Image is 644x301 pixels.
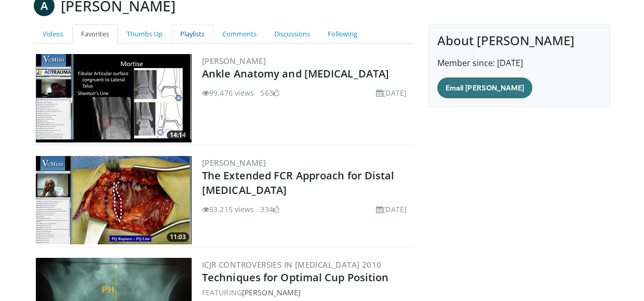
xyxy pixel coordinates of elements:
a: The Extended FCR Approach for Distal [MEDICAL_DATA] [202,168,395,197]
li: [DATE] [376,204,407,215]
a: Videos [34,24,72,44]
p: Member since: [DATE] [437,57,601,69]
a: Discussions [265,24,319,44]
img: 275697_0002_1.png.300x170_q85_crop-smart_upscale.jpg [36,156,192,244]
span: 11:03 [167,232,189,242]
a: Email [PERSON_NAME] [437,77,532,98]
li: 99,476 views [202,87,254,98]
a: Techniques for Optimal Cup Position [202,270,389,284]
a: Following [319,24,366,44]
li: [DATE] [376,87,407,98]
span: 14:14 [167,130,189,140]
a: Comments [213,24,265,44]
li: 563 [260,87,279,98]
li: 334 [260,204,279,215]
li: 53,215 views [202,204,254,215]
a: Favorites [72,24,118,44]
h4: About [PERSON_NAME] [437,33,601,48]
img: d079e22e-f623-40f6-8657-94e85635e1da.300x170_q85_crop-smart_upscale.jpg [36,54,192,142]
a: [PERSON_NAME] [202,56,266,66]
a: [PERSON_NAME] [242,287,301,297]
a: 11:03 [36,156,192,244]
a: 14:14 [36,54,192,142]
a: ICJR Controversies in [MEDICAL_DATA] 2010 [202,259,381,270]
a: Thumbs Up [118,24,171,44]
a: Playlists [171,24,213,44]
a: Ankle Anatomy and [MEDICAL_DATA] [202,67,389,81]
a: [PERSON_NAME] [202,158,266,168]
div: FEATURING [202,287,411,298]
